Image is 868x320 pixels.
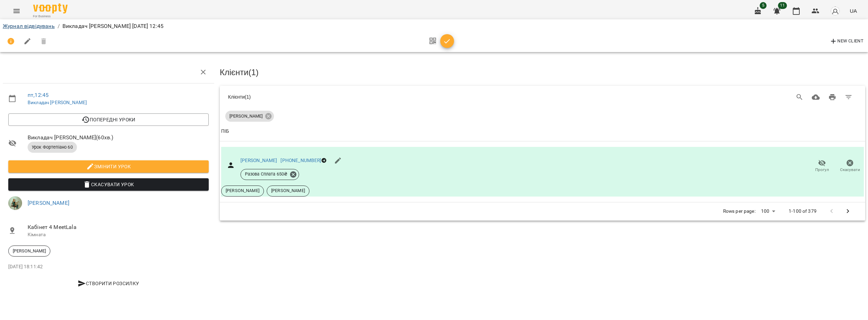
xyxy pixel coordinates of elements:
div: [PERSON_NAME] [225,111,274,122]
span: Прогул [815,167,829,173]
button: Фільтр [840,89,857,106]
span: Разова Сплата 650 ₴ [241,171,292,177]
img: Voopty Logo [33,3,68,13]
button: Змінити урок [8,160,209,173]
span: [PERSON_NAME] [9,248,50,254]
p: Кімната [28,231,209,238]
span: 5 [760,2,767,9]
p: 1-100 of 379 [789,208,817,215]
a: [PHONE_NUMBER] [280,158,321,163]
nav: breadcrumb [3,22,865,30]
span: New Client [829,37,864,46]
button: Прогул [808,157,836,176]
button: New Client [828,36,865,47]
button: UA [847,4,860,17]
p: Rows per page: [723,208,756,215]
span: Викладач [PERSON_NAME] ( 60 хв. ) [28,133,209,142]
div: ПІБ [221,127,229,136]
span: Скасувати Урок [14,180,203,189]
div: 100 [758,206,778,216]
span: Урок Фортепіано 60 [28,144,77,150]
button: Next Page [840,203,856,220]
div: [PERSON_NAME] [8,246,50,257]
span: [PERSON_NAME] [221,188,264,194]
span: Скасувати [840,167,860,173]
span: [PERSON_NAME] [225,113,267,119]
span: Змінити урок [14,162,203,171]
img: 8bcbaaccf72846abeb86127460cfead2.JPG [8,196,22,210]
span: Кабінет 4 MeetLala [28,223,209,231]
span: Попередні уроки [14,116,203,124]
a: Журнал відвідувань [3,23,55,29]
p: [DATE] 18:11:42 [8,263,209,270]
p: Викладач [PERSON_NAME] [DATE] 12:45 [62,22,164,30]
button: Скасувати Урок [8,178,209,191]
a: [PERSON_NAME] [28,200,69,206]
button: Друк [824,89,841,106]
h3: Клієнти ( 1 ) [220,68,865,77]
div: Sort [221,127,229,136]
img: avatar_s.png [830,6,840,16]
button: Попередні уроки [8,113,209,126]
div: Клієнти ( 1 ) [228,93,521,100]
span: UA [850,7,857,14]
button: Search [791,89,808,106]
button: Створити розсилку [8,277,209,290]
li: / [58,22,60,30]
span: For Business [33,14,68,19]
span: [PERSON_NAME] [267,188,309,194]
div: Table Toolbar [220,86,865,108]
a: Викладач [PERSON_NAME] [28,100,87,105]
a: пт , 12:45 [28,92,49,98]
div: Разова Сплата 650₴ [240,169,299,180]
span: 11 [778,2,787,9]
span: ПІБ [221,127,864,136]
span: Створити розсилку [11,279,206,288]
button: Menu [8,3,25,19]
a: [PERSON_NAME] [240,158,277,163]
button: Завантажити CSV [808,89,824,106]
button: Скасувати [836,157,864,176]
